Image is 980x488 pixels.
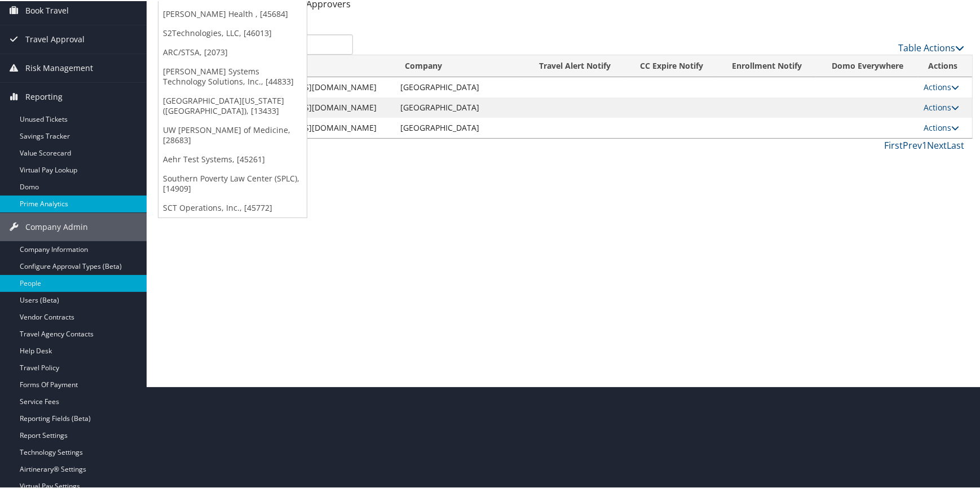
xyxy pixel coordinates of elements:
a: Last [947,138,964,150]
a: Prev [903,138,922,150]
a: [PERSON_NAME] Health , [45684] [158,3,307,23]
a: [PERSON_NAME] Systems Technology Solutions, Inc., [44833] [158,61,307,90]
a: Next [927,138,947,150]
td: [EMAIL_ADDRESS][DOMAIN_NAME] [239,96,395,117]
a: Actions [924,101,959,112]
a: Aehr Test Systems, [45261] [158,149,307,168]
a: Table Actions [898,41,964,53]
td: [GEOGRAPHIC_DATA] [395,76,523,96]
th: Email: activate to sort column ascending [239,54,395,76]
th: Domo Everywhere [816,54,918,76]
a: Southern Poverty Law Center (SPLC), [14909] [158,168,307,197]
td: [GEOGRAPHIC_DATA] [395,117,523,137]
a: ARC/STSA, [2073] [158,42,307,61]
span: Travel Approval [25,24,85,52]
span: Reporting [25,82,63,110]
a: Actions [924,121,959,132]
a: S2Technologies, LLC, [46013] [158,23,307,42]
th: Actions [918,54,972,76]
th: Travel Alert Notify: activate to sort column descending [523,54,626,76]
span: Company Admin [25,212,88,240]
span: Risk Management [25,53,93,81]
td: [GEOGRAPHIC_DATA] [395,96,523,117]
a: [GEOGRAPHIC_DATA][US_STATE] ([GEOGRAPHIC_DATA]), [13433] [158,90,307,119]
a: First [884,138,903,150]
th: Company: activate to sort column ascending [395,54,523,76]
a: Actions [924,81,959,91]
td: [EMAIL_ADDRESS][DOMAIN_NAME] [239,117,395,137]
a: SCT Operations, Inc., [45772] [158,197,307,216]
a: UW [PERSON_NAME] of Medicine, [28683] [158,119,307,149]
th: Enrollment Notify: activate to sort column ascending [717,54,816,76]
a: 1 [922,138,927,150]
th: CC Expire Notify: activate to sort column ascending [626,54,717,76]
td: [EMAIL_ADDRESS][DOMAIN_NAME] [239,76,395,96]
